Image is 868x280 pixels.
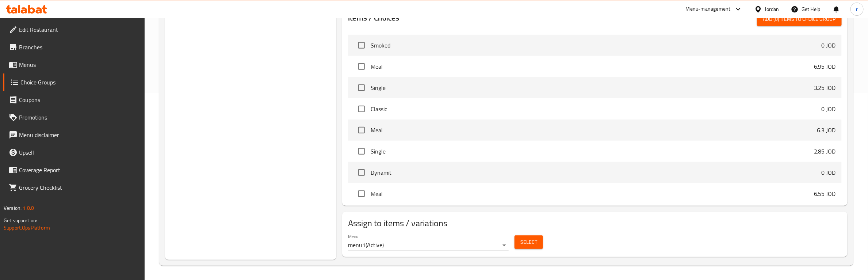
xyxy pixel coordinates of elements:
span: Select choice [354,165,369,180]
span: Select choice [354,101,369,117]
p: 6.55 JOD [814,189,836,198]
span: Add (0) items to choice group [763,15,836,24]
span: Coupons [19,95,139,104]
span: Get support on: [4,216,37,225]
span: Promotions [19,113,139,122]
span: Choice Groups [20,78,139,87]
p: 0 JOD [822,105,836,113]
a: Coverage Report [3,161,145,179]
a: Support.OpsPlatform [4,223,50,232]
label: Menu [348,234,359,238]
span: Grocery Checklist [19,183,139,192]
p: 6.95 JOD [814,62,836,71]
span: Menu disclaimer [19,130,139,139]
span: Select choice [354,80,369,95]
a: Menu disclaimer [3,126,145,144]
span: 1.0.0 [23,203,34,213]
p: 0 JOD [822,41,836,50]
a: Choice Groups [3,73,145,91]
div: Jordan [765,5,779,13]
p: 3.25 JOD [814,83,836,92]
a: Promotions [3,109,145,126]
span: Single [371,147,814,156]
span: r [856,5,858,13]
a: Menus [3,56,145,73]
span: Select [520,238,537,247]
span: Meal [371,126,817,135]
span: Meal [371,62,814,71]
p: 6.3 JOD [817,126,836,135]
a: Branches [3,38,145,56]
span: Coverage Report [19,166,139,174]
span: Select choice [354,122,369,138]
h2: Assign to items / variations [348,217,842,229]
span: Select choice [354,144,369,159]
a: Coupons [3,91,145,109]
span: Edit Restaurant [19,25,139,34]
div: menu1(Active) [348,239,509,251]
span: Select choice [354,38,369,53]
span: Single [371,83,814,92]
span: Classic [371,105,822,113]
p: 2.85 JOD [814,147,836,156]
div: Menu-management [686,5,731,14]
span: Smoked [371,41,822,50]
span: Branches [19,43,139,52]
h2: Items / Choices [348,12,399,23]
button: Add (0) items to choice group [757,12,842,26]
a: Upsell [3,144,145,161]
a: Grocery Checklist [3,179,145,196]
a: Edit Restaurant [3,21,145,38]
span: Select choice [354,59,369,74]
span: Upsell [19,148,139,157]
span: Meal [371,189,814,198]
span: Version: [4,203,22,213]
span: Select choice [354,186,369,201]
button: Select [515,235,543,249]
span: Menus [19,60,139,69]
span: Dynamit [371,168,822,177]
p: 0 JOD [822,168,836,177]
